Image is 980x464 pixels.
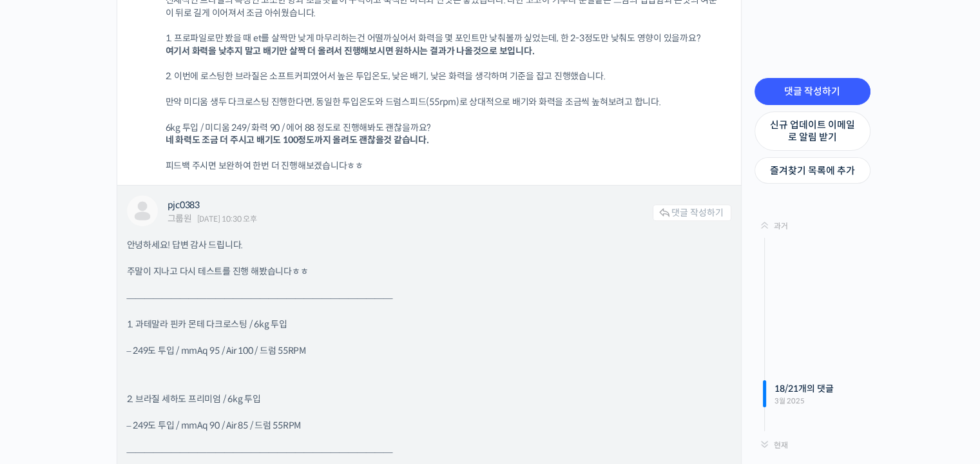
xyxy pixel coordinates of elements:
[127,344,731,358] p: – 249도 투입 / mmAq 95 / Air 100 / 드럼 55RPM
[671,207,724,218] span: 댓글 작성하기
[765,380,870,407] div: / 개의 댓글
[166,134,429,146] b: 네 화력도 조금 더 주시고 배기도 100정도까지 올려도 괜찮을것 같습니다.
[118,377,133,387] span: 대화
[761,217,870,235] a: 과거
[166,45,535,57] b: 여기서 화력을 낮추지 말고 배기만 살짝 더 올려서 진행해보시면 원하시는 결과가 나올것으로 보입니다.
[127,445,731,459] p: ——————————————————————————————
[166,32,718,57] p: 1. 프로파일로만 봤을 때 et를 살짝만 낮게 마무리하는건 어떨까싶어서 화력을 몇 포인트만 낮춰볼까 싶었는데, 한 2-3정도만 낮춰도 영향이 있을까요?
[774,383,785,394] span: 18
[774,440,788,450] span: 현재
[754,78,870,105] a: 댓글 작성하기
[166,96,718,109] p: 만약 미디움 생두 다크로스팅 진행한다면, 동일한 투입온도와 드럼스피드(55rpm)로 상대적으로 배기와 화력을 조금씩 높혀보려고 합니다.
[168,199,200,211] a: pjc0383
[85,357,166,389] a: 대화
[127,291,731,305] p: ——————————————————————————————
[653,204,731,221] a: 댓글 작성하기
[774,221,788,231] span: 과거
[166,357,247,389] a: 설정
[761,436,788,454] a: 현재
[199,376,215,387] span: 설정
[166,160,718,173] p: 피드백 주시면 보완하여 한번 더 진행해보겠습니다ㅎㅎ
[127,265,731,278] p: 주말이 지나고 다시 테스트를 진행 해봤습니다ㅎㅎ
[4,357,85,389] a: 홈
[197,215,257,223] span: [DATE] 10:30 오후
[41,376,48,387] span: 홈
[774,398,870,405] span: 3월 2025
[168,214,192,223] div: 그룹원
[754,157,870,184] a: 즐겨찾기 목록에 추가
[127,419,731,432] p: – 249도 투입 / mmAq 90 / Air 85 / 드럼 55RPM
[754,111,870,151] a: 신규 업데이트 이메일로 알림 받기
[127,238,731,252] p: 안녕하세요! 답변 감사 드립니다.
[166,122,718,147] p: 6kg 투입 / 미디움 249/ 화력 90 / 에어 88 정도로 진행해봐도 괜찮을까요?
[127,392,731,406] p: 2. 브라질 세하도 프리미엄 / 6kg 투입
[166,70,718,83] p: 2. 이번에 로스팅한 브라질은 소프트커피였어서 높은 투입온도, 낮은 배기, 낮은 화력을 생각하며 기준을 잡고 진행했습니다.
[127,195,158,226] a: "pjc0383"님 프로필 보기
[127,318,731,331] p: 1. 과테말라 핀카 몬테 다크로스팅 / 6kg 투입
[788,383,798,394] span: 21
